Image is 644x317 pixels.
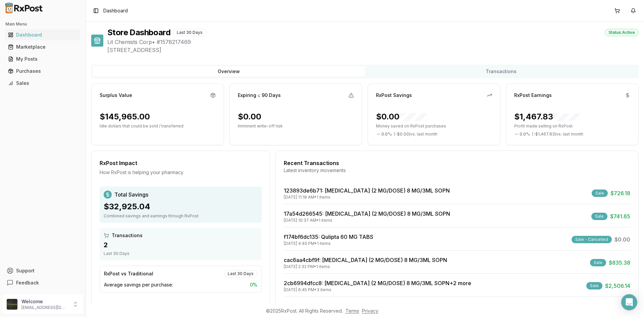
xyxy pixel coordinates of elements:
button: Dashboard [3,30,83,40]
a: cac6aa4cbf9f: [MEDICAL_DATA] (2 MG/DOSE) 8 MG/3ML SOPN [284,257,447,263]
a: f174bf6dc135: Qulipta 60 MG TABS [284,233,373,240]
span: 0.0 % [381,131,392,137]
div: Sale - Cancelled [572,236,612,243]
div: Sale [590,259,606,266]
a: Terms [345,308,359,314]
button: Feedback [3,277,83,289]
div: [DATE] 10:37 AM • 1 items [284,218,450,223]
span: $726.18 [610,189,630,197]
div: Open Intercom Messenger [621,294,637,310]
div: Surplus Value [100,92,132,99]
div: Sales [8,80,77,87]
h1: Store Dashboard [107,27,170,38]
span: $2,506.14 [605,282,630,290]
div: How RxPost is helping your pharmacy [100,169,262,176]
div: RxPost Impact [100,159,262,167]
div: [DATE] 6:45 PM • 3 items [284,287,471,293]
span: Dashboard [103,7,128,14]
div: My Posts [8,56,77,62]
div: Sale [586,282,602,289]
button: Overview [93,66,365,77]
button: Marketplace [3,42,83,52]
div: 2 [104,240,258,250]
div: Expiring ≤ 90 Days [238,92,281,99]
p: Idle dollars that could be sold / transferred [100,123,216,129]
div: $32,925.04 [104,201,258,212]
div: $1,467.83 [514,111,580,122]
div: $0.00 [238,111,261,122]
img: User avatar [7,299,17,310]
p: Imminent write-off risk [238,123,354,129]
a: 17a54d266545: [MEDICAL_DATA] (2 MG/DOSE) 8 MG/3ML SOPN [284,210,450,217]
div: Purchases [8,68,77,74]
div: Dashboard [8,32,77,38]
div: Last 30 Days [173,29,206,36]
a: Marketplace [5,41,80,53]
span: $741.65 [610,212,630,220]
h2: Main Menu [5,21,80,27]
span: Feedback [16,279,39,286]
a: My Posts [5,53,80,65]
p: Welcome [21,298,68,305]
div: Sale [592,190,608,197]
div: Recent Transactions [284,159,630,167]
div: [DATE] 4:40 PM • 1 items [284,241,373,246]
a: 2cb6994dfcc8: [MEDICAL_DATA] (2 MG/DOSE) 8 MG/3ML SOPN+2 more [284,280,471,286]
button: Sales [3,78,83,89]
span: Total Savings [114,191,148,199]
button: My Posts [3,54,83,64]
span: [STREET_ADDRESS] [107,46,639,54]
div: RxPost Savings [376,92,412,99]
div: Last 30 Days [104,251,258,256]
button: Purchases [3,66,83,76]
span: $0.00 [614,235,630,244]
div: $145,965.00 [100,111,150,122]
button: Support [3,265,83,277]
span: Transactions [112,232,143,239]
a: Privacy [362,308,378,314]
span: 0 % [250,281,257,288]
a: Purchases [5,65,80,77]
span: Average savings per purchase: [104,281,173,288]
span: 0.0 % [520,131,530,137]
a: 123893de6b71: [MEDICAL_DATA] (2 MG/DOSE) 8 MG/3ML SOPN [284,187,450,194]
nav: breadcrumb [103,7,128,14]
div: [DATE] 2:32 PM • 1 items [284,264,447,269]
span: Lit Chemists Corp • # 1578217469 [107,38,639,46]
img: RxPost Logo [3,3,46,13]
p: Money saved on RxPost purchases [376,123,492,129]
div: RxPost vs Traditional [104,270,153,277]
p: [EMAIL_ADDRESS][DOMAIN_NAME] [21,305,68,310]
span: ( - $1,467.83 ) vs. last month [532,131,583,137]
div: Latest inventory movements [284,167,630,174]
p: Profit made selling on RxPost [514,123,630,129]
span: ( - $0.00 ) vs. last month [394,131,437,137]
span: $835.38 [609,259,630,267]
div: [DATE] 11:18 AM • 1 items [284,195,450,200]
div: Last 30 Days [224,270,257,277]
div: Marketplace [8,44,77,50]
div: $0.00 [376,111,426,122]
div: RxPost Earnings [514,92,552,99]
div: Sale [591,213,607,220]
button: Transactions [365,66,637,77]
div: Combined savings and earnings through RxPost [104,213,258,219]
div: Status: Active [605,29,639,36]
a: Sales [5,77,80,89]
a: Dashboard [5,29,80,41]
